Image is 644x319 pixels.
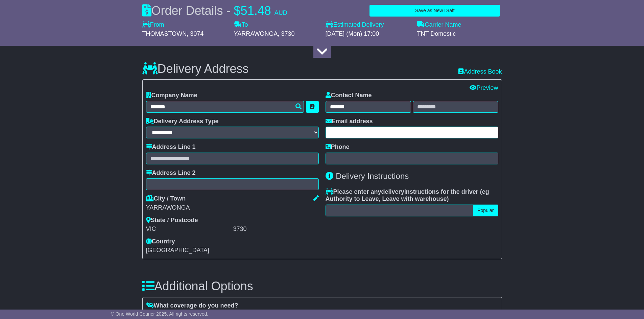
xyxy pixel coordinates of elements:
[146,118,219,125] label: Delivery Address Type
[234,21,248,29] label: To
[326,118,373,125] label: Email address
[381,188,404,195] span: delivery
[234,30,278,37] span: YARRAWONGA
[417,21,461,29] label: Carrier Name
[417,30,502,38] div: TNT Domestic
[369,5,500,17] button: Save as New Draft
[234,4,241,18] span: $
[142,21,164,29] label: From
[142,62,249,76] h3: Delivery Address
[146,195,186,203] label: City / Town
[146,143,196,151] label: Address Line 1
[470,84,498,91] a: Preview
[241,4,271,18] span: 51.48
[142,30,187,37] span: THOMASTOWN
[473,205,498,216] button: Popular
[326,188,489,203] span: eg Authority to Leave, Leave with warehouse
[146,247,209,254] span: [GEOGRAPHIC_DATA]
[146,302,238,310] label: What coverage do you need?
[458,68,502,75] a: Address Book
[326,188,498,203] label: Please enter any instructions for the driver ( )
[326,21,410,29] label: Estimated Delivery
[336,171,409,181] span: Delivery Instructions
[142,280,502,293] h3: Additional Options
[326,30,410,38] div: [DATE] (Mon) 17:00
[275,9,287,16] span: AUD
[278,30,295,37] span: , 3730
[187,30,204,37] span: , 3074
[146,204,319,212] div: YARRAWONGA
[146,225,232,233] div: VIC
[111,311,209,317] span: © One World Courier 2025. All rights reserved.
[326,143,350,151] label: Phone
[146,92,197,99] label: Company Name
[146,238,175,245] label: Country
[233,225,319,233] div: 3730
[326,92,372,99] label: Contact Name
[146,217,198,224] label: State / Postcode
[146,169,196,177] label: Address Line 2
[142,3,287,18] div: Order Details -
